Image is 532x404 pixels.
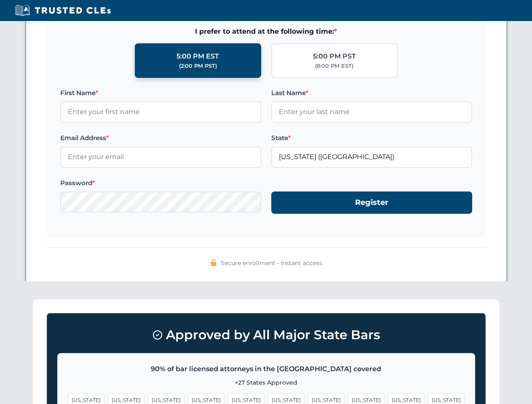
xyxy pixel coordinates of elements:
[176,51,219,62] div: 5:00 PM EST
[315,62,353,70] div: (8:00 PM EST)
[68,378,465,387] p: +27 States Approved
[60,26,472,37] span: I prefer to attend at the following time:
[60,88,261,98] label: First Name
[313,51,356,62] div: 5:00 PM PST
[68,364,465,375] p: 90% of bar licensed attorneys in the [GEOGRAPHIC_DATA] covered
[271,133,472,143] label: State
[221,258,322,268] span: Secure enrollment • Instant access
[271,191,472,214] button: Register
[57,324,475,346] h3: Approved by All Major State Bars
[210,259,217,266] img: 🔒
[271,101,472,122] input: Enter your last name
[60,178,261,188] label: Password
[179,62,217,70] div: (2:00 PM PST)
[13,4,113,17] img: Trusted CLEs
[271,88,472,98] label: Last Name
[60,133,261,143] label: Email Address
[60,146,261,167] input: Enter your email
[60,101,261,122] input: Enter your first name
[271,146,472,167] input: Florida (FL)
